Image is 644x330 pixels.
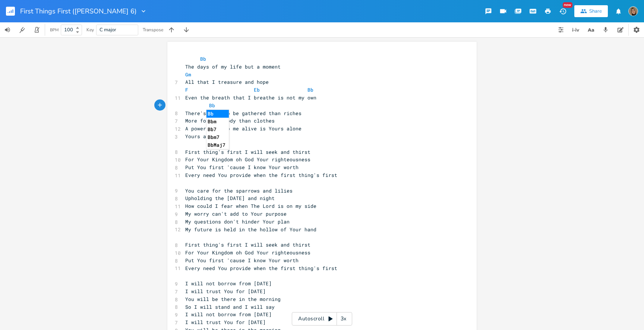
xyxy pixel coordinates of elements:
[209,102,215,109] span: Bb
[254,86,260,93] span: Eb
[185,319,266,326] span: I will trust You for [DATE]
[206,110,229,118] li: Bb
[185,195,275,202] span: Upholding the [DATE] and night
[185,149,310,155] span: First thing's first I will seek and thirst
[292,312,352,326] div: Autoscroll
[628,6,638,16] img: Fior Murua
[185,71,191,78] span: Gm
[589,8,602,15] div: Share
[185,63,281,70] span: The days of my life but a moment
[185,203,316,209] span: How could I fear when The Lord is on my side
[337,312,350,326] div: 3x
[100,26,116,33] span: C major
[185,172,337,178] span: Every need You provide when the first thing's first
[185,117,275,124] span: More for the body than clothes
[185,110,302,117] span: There's more to be gathered than riches
[206,118,229,126] li: Bbm
[185,133,218,140] span: Yours alone
[185,164,299,171] span: Put You first 'cause I know Your worth
[185,86,188,93] span: F
[574,5,608,17] button: Share
[206,133,229,141] li: Bbm7
[185,187,293,194] span: You care for the sparrows and lilies
[185,311,272,318] span: I will not borrow from [DATE]
[185,226,316,233] span: My future is held in the hollow of Your hand
[185,94,316,101] span: Even the breath that I breathe is not my own
[206,126,229,133] li: Bb7
[185,125,302,132] span: A power to keep me alive is Yours alone
[185,218,290,225] span: My questions don't hinder Your plan
[206,141,229,149] li: BbMaj7
[185,210,287,217] span: My worry can't add to Your purpose
[185,241,310,248] span: First thing's first I will seek and thirst
[185,257,299,264] span: Put You first 'cause I know Your worth
[143,28,163,32] div: Transpose
[86,28,94,32] div: Key
[307,86,313,93] span: Bb
[185,304,275,310] span: So I will stand and I will say
[555,4,570,18] button: New
[20,8,137,15] span: First Things First ([PERSON_NAME] 6)
[185,265,337,272] span: Every need You provide when the first thing's first
[50,28,59,32] div: BPM
[185,79,269,85] span: All that I treasure and hope
[185,288,266,295] span: I will trust You for [DATE]
[185,156,310,163] span: For Your Kingdom oh God Your righteousness
[200,55,206,62] span: Bb
[185,280,272,287] span: I will not borrow from [DATE]
[185,296,281,302] span: You will be there in the morning
[185,249,310,256] span: For Your Kingdom oh God Your righteousness
[563,2,572,8] div: New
